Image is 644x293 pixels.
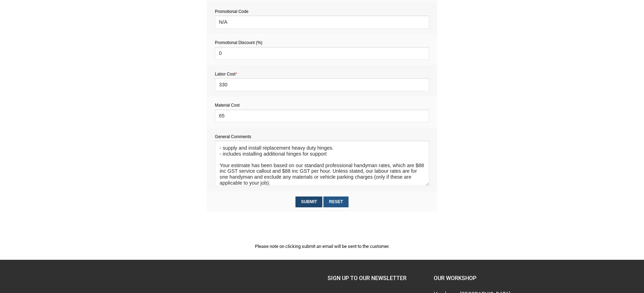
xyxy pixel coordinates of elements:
[215,9,248,14] span: Promotional Code
[295,196,322,207] input: Submit
[215,40,262,45] span: Promotional Discount (%)
[215,134,251,139] span: General Comments
[215,78,429,91] input: EX: 30
[215,103,240,108] span: Material Cost
[207,243,437,250] p: Please note on clicking submit an email will be sent to the customer.
[323,196,348,207] input: Reset
[434,274,529,283] h4: Our Workshop
[215,72,237,77] span: Labor Cost
[328,274,423,283] h4: SIGN UP TO OUR NEWSLETTER
[215,109,429,122] input: EX: 300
